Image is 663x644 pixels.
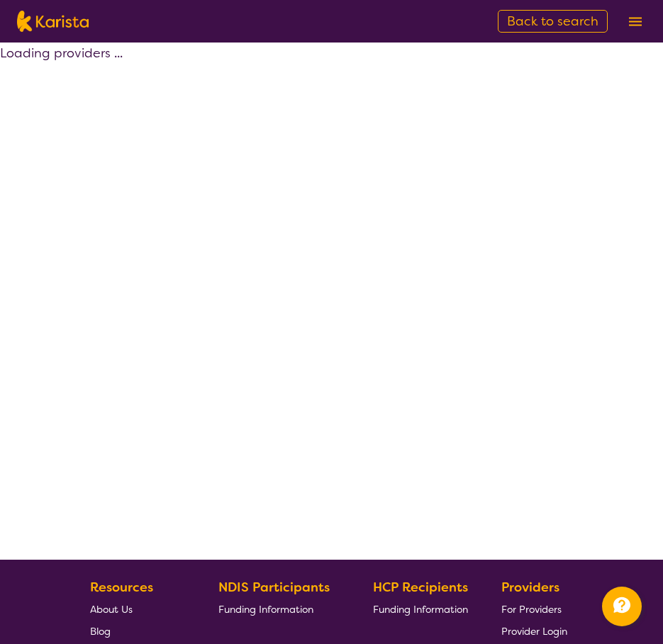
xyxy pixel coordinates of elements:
[218,579,330,596] b: NDIS Participants
[90,598,185,620] a: About Us
[90,579,153,596] b: Resources
[501,625,567,638] span: Provider Login
[507,13,598,30] span: Back to search
[218,603,313,616] span: Funding Information
[90,603,133,616] span: About Us
[501,598,567,620] a: For Providers
[90,620,185,642] a: Blog
[629,17,642,26] img: menu
[373,603,468,616] span: Funding Information
[602,587,642,626] button: Channel Menu
[373,579,468,596] b: HCP Recipients
[501,603,562,616] span: For Providers
[373,598,468,620] a: Funding Information
[90,625,111,638] span: Blog
[218,598,340,620] a: Funding Information
[498,10,608,33] a: Back to search
[501,579,559,596] b: Providers
[501,620,567,642] a: Provider Login
[17,11,89,32] img: Karista logo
